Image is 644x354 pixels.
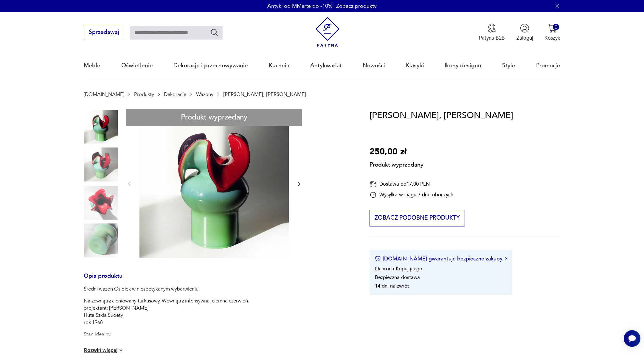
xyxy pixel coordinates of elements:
[267,2,333,10] p: Antyki od MMarte do -10%
[536,52,560,79] a: Promocje
[544,24,560,41] button: 0Koszyk
[370,145,423,159] p: 250,00 zł
[269,52,289,79] a: Kuchnia
[313,17,343,47] img: Patyna - sklep z meblami i dekoracjami vintage
[84,297,249,326] p: Na zewnątrz cieniowany turkusowy. Wewnątrz intensywna, ciemna czerwień. projektant: [PERSON_NAME]...
[363,52,385,79] a: Nowości
[84,26,124,39] button: Sprzedawaj
[406,52,424,79] a: Klasyki
[479,35,505,41] p: Patyna B2B
[336,2,377,10] a: Zobacz produkty
[520,24,529,33] img: Ikonka użytkownika
[310,52,342,79] a: Antykwariat
[370,180,377,188] img: Ikona dostawy
[375,255,507,263] button: [DOMAIN_NAME] gwarantuje bezpieczne zakupy
[553,24,559,30] div: 0
[84,91,124,97] a: [DOMAIN_NAME]
[548,24,557,33] img: Ikona koszyka
[487,24,496,33] img: Ikona medalu
[516,35,533,41] p: Zaloguj
[479,24,505,41] button: Patyna B2B
[370,159,423,169] p: Produkt wyprzedany
[84,274,353,286] h3: Opis produktu
[516,24,533,41] button: Zaloguj
[84,347,124,353] button: Rozwiń więcej
[121,52,153,79] a: Oświetlenie
[502,52,515,79] a: Style
[173,52,248,79] a: Dekoracje i przechowywanie
[505,257,507,260] img: Ikona strzałki w prawo
[624,330,640,347] iframe: Smartsupp widget button
[118,347,124,353] img: chevron down
[479,24,505,41] a: Ikona medaluPatyna B2B
[84,52,100,79] a: Meble
[370,109,513,122] h1: [PERSON_NAME], [PERSON_NAME]
[164,91,186,97] a: Dekoracje
[134,91,154,97] a: Produkty
[370,210,465,226] button: Zobacz podobne produkty
[375,256,381,262] img: Ikona certyfikatu
[370,191,453,198] div: Wysyłka w ciągu 7 dni roboczych
[223,91,306,97] p: [PERSON_NAME], [PERSON_NAME]
[370,180,453,188] div: Dostawa od 17,00 PLN
[210,28,219,37] button: Szukaj
[84,285,249,293] p: Średni wazon Osiołek w niespotykanym wybarwieniu.
[196,91,213,97] a: Wazony
[375,265,422,272] li: Ochrona Kupującego
[544,35,560,41] p: Koszyk
[375,282,409,289] li: 14 dni na zwrot
[375,274,420,281] li: Bezpieczna dostawa
[84,30,124,35] a: Sprzedawaj
[84,331,249,338] p: Stan idealny.
[445,52,481,79] a: Ikony designu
